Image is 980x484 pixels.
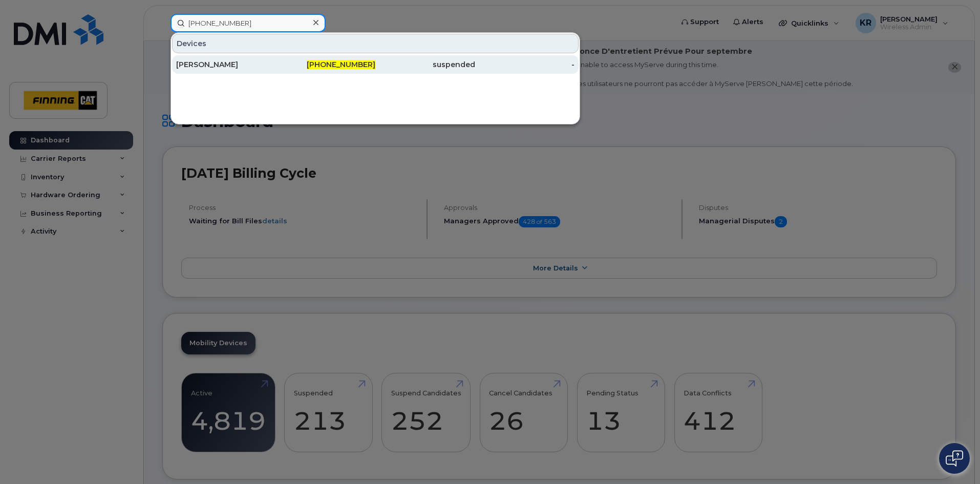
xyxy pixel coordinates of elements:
div: suspended [375,59,475,70]
div: [PERSON_NAME] [176,59,276,70]
div: - [475,59,575,70]
a: [PERSON_NAME][PHONE_NUMBER]suspended- [172,55,579,74]
div: Devices [172,34,579,53]
span: [PHONE_NUMBER] [307,60,375,69]
img: Open chat [946,450,963,467]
